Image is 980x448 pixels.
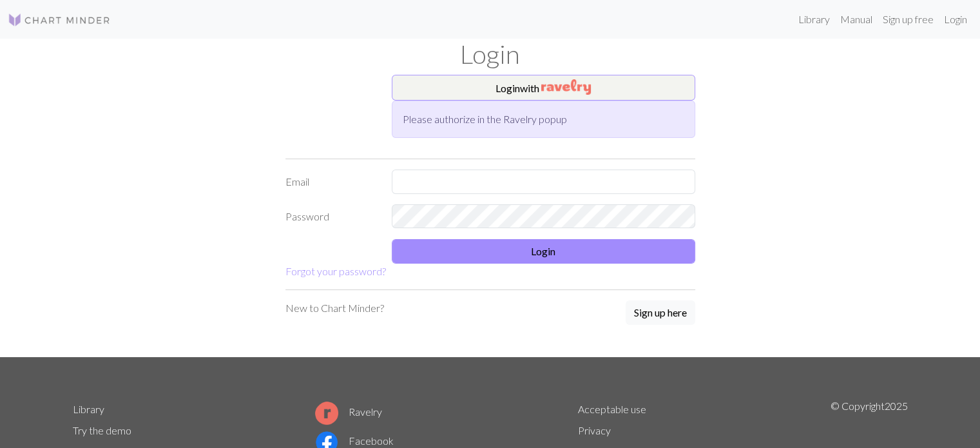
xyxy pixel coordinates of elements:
a: Ravelry [315,405,382,418]
a: Facebook [315,434,394,447]
a: Library [73,403,104,415]
img: Ravelry [541,79,591,95]
a: Library [793,6,835,32]
a: Manual [835,6,878,32]
div: Please authorize in the Ravelry popup [392,101,695,138]
img: Logo [8,12,111,28]
p: New to Chart Minder? [285,300,384,316]
h1: Login [65,39,916,70]
a: Sign up free [878,6,939,32]
a: Sign up here [626,300,695,326]
a: Login [939,6,972,32]
label: Password [278,204,384,229]
button: Login [392,239,695,264]
a: Acceptable use [578,403,646,415]
a: Forgot your password? [285,265,386,277]
label: Email [278,170,384,194]
a: Privacy [578,424,611,436]
button: Sign up here [626,300,695,325]
button: Loginwith [392,75,695,101]
a: Try the demo [73,424,131,436]
img: Ravelry logo [315,402,338,425]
